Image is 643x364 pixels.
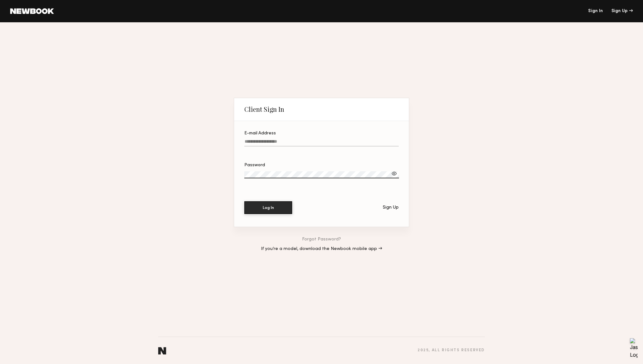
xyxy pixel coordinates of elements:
input: Password [244,171,399,178]
div: Password [244,163,399,168]
div: Sign Up [611,9,633,13]
input: E-mail Address [244,139,399,146]
div: Sign Up [383,205,399,210]
div: E-mail Address [244,131,399,136]
div: 2025 , all rights reserved [418,348,485,353]
a: If you’re a model, download the Newbook mobile app → [261,247,382,251]
div: Client Sign In [244,105,284,113]
button: Log In [244,201,292,214]
a: Forgot Password? [302,237,341,242]
a: Sign In [588,9,603,13]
